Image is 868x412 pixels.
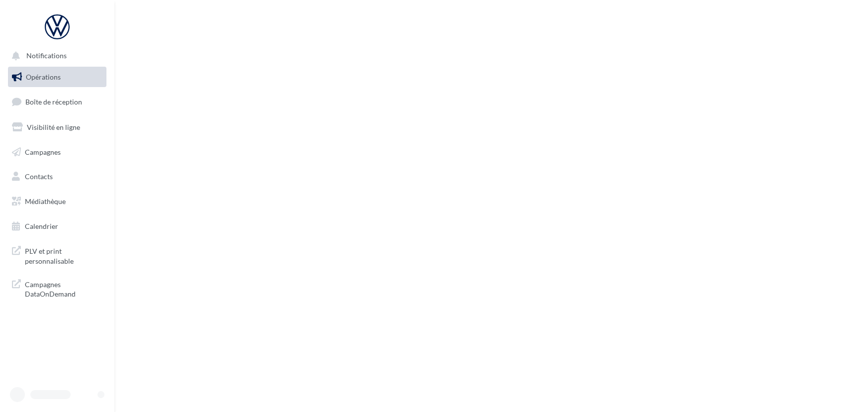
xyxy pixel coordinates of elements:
[6,240,108,270] a: PLV et print personnalisable
[26,73,61,81] span: Opérations
[25,147,61,156] span: Campagnes
[6,166,108,187] a: Contacts
[25,222,58,230] span: Calendrier
[6,142,108,163] a: Campagnes
[25,197,66,206] span: Médiathèque
[25,98,82,106] span: Boîte de réception
[6,117,108,138] a: Visibilité en ligne
[25,244,102,266] span: PLV et print personnalisable
[6,191,108,212] a: Médiathèque
[6,67,108,88] a: Opérations
[6,274,108,303] a: Campagnes DataOnDemand
[26,52,67,60] span: Notifications
[6,91,108,112] a: Boîte de réception
[25,172,53,181] span: Contacts
[6,216,108,237] a: Calendrier
[25,278,102,299] span: Campagnes DataOnDemand
[27,123,80,131] span: Visibilité en ligne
